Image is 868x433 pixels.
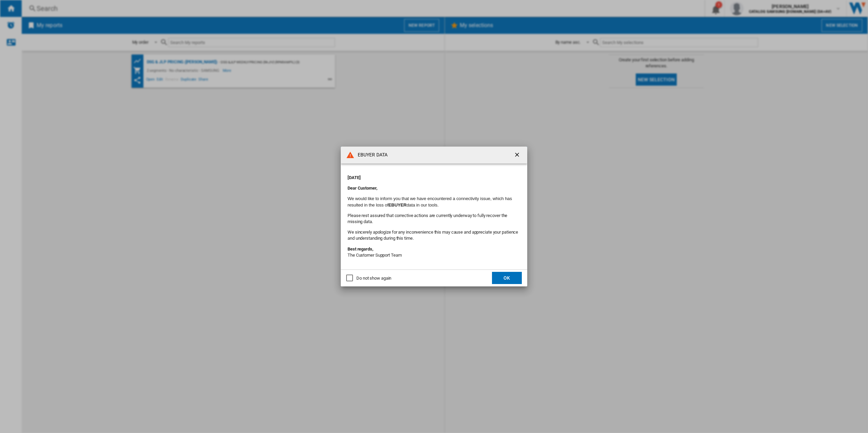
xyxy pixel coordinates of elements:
[354,152,388,158] h4: EBUYER DATA
[514,151,522,159] ng-md-icon: getI18NText('BUTTONS.CLOSE_DIALOG')
[348,186,377,191] strong: Dear Customer,
[511,148,525,162] button: getI18NText('BUTTONS.CLOSE_DIALOG')
[407,202,438,208] font: data in our tools.
[348,229,520,241] p: We sincerely apologize for any inconvenience this may cause and appreciate your patience and unde...
[348,196,512,207] font: We would like to inform you that we have encountered a connectivity issue, which has resulted in ...
[348,213,520,225] p: Please rest assured that corrective actions are currently underway to fully recover the missing d...
[346,275,391,281] md-checkbox: Do not show again
[492,272,522,284] button: OK
[348,246,373,252] strong: Best regards,
[389,202,407,208] b: EBUYER
[356,275,391,281] div: Do not show again
[348,246,520,258] p: The Customer Support Team
[348,175,360,180] strong: [DATE]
